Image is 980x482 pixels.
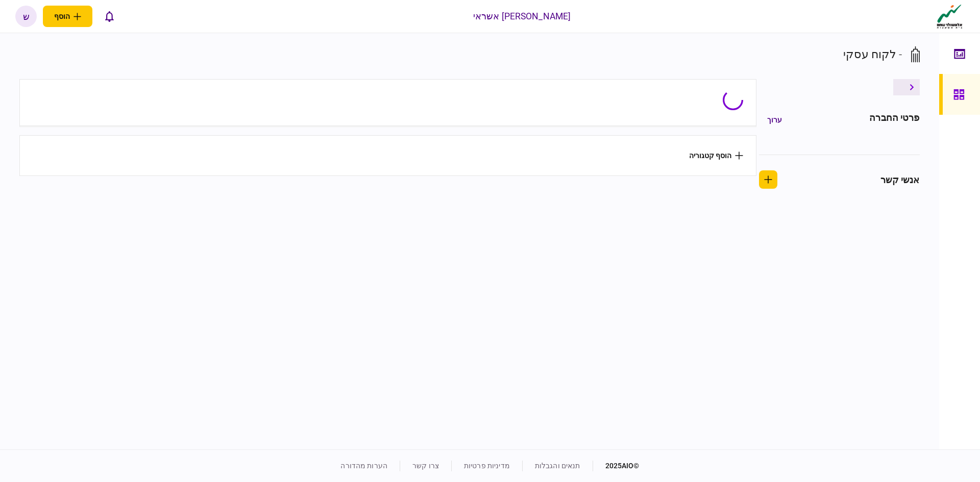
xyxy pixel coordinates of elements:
button: פתח רשימת התראות [99,6,120,27]
button: הוסף קטגוריה [689,151,743,160]
button: ערוך [759,111,790,129]
a: תנאים והגבלות [535,462,580,470]
div: [PERSON_NAME] אשראי [473,10,571,23]
button: פתח תפריט להוספת לקוח [43,6,92,27]
a: הערות מהדורה [340,462,387,470]
div: - לקוח עסקי [843,46,902,63]
a: מדיניות פרטיות [464,462,510,470]
a: צרו קשר [412,462,439,470]
div: © 2025 AIO [593,461,640,471]
button: ש [15,6,37,27]
img: client company logo [935,4,965,29]
div: פרטי החברה [869,111,919,129]
div: אנשי קשר [880,173,920,187]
